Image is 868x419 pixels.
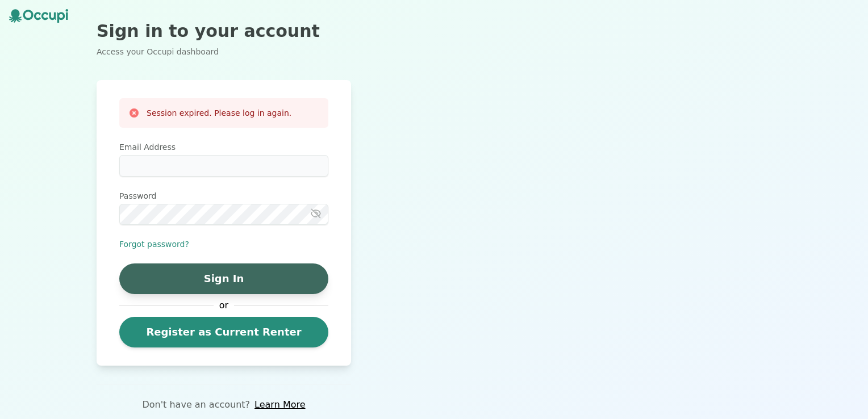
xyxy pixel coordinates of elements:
[147,107,291,119] h3: Session expired. Please log in again.
[119,263,328,294] button: Sign In
[97,21,351,41] h2: Sign in to your account
[119,317,328,347] a: Register as Current Renter
[119,238,189,250] button: Forgot password?
[214,299,234,312] span: or
[142,398,250,412] p: Don't have an account?
[97,46,351,57] p: Access your Occupi dashboard
[119,190,328,202] label: Password
[119,141,328,153] label: Email Address
[254,398,305,412] a: Learn More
